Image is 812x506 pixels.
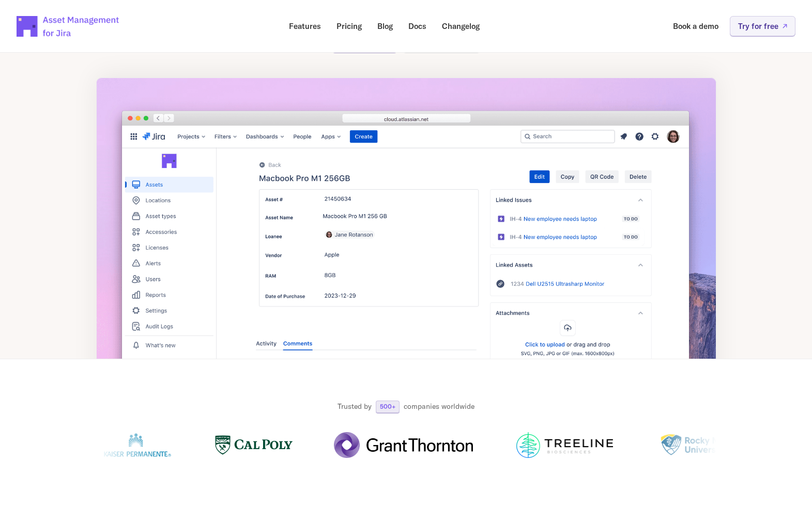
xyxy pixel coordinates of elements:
[666,16,726,36] a: Book a demo
[370,16,400,36] a: Blog
[408,22,426,30] p: Docs
[338,402,372,412] p: Trusted by
[192,432,269,458] img: Logo
[491,432,592,458] img: Logo
[282,16,328,36] a: Features
[78,432,150,458] img: Logo
[329,16,369,36] a: Pricing
[377,22,393,30] p: Blog
[401,16,434,36] a: Docs
[404,402,474,412] p: companies worldwide
[96,78,716,393] img: App
[336,22,362,30] p: Pricing
[380,404,395,410] p: 500+
[289,22,321,30] p: Features
[738,22,778,30] p: Try for free
[435,16,487,36] a: Changelog
[730,16,795,36] a: Try for free
[673,22,718,30] p: Book a demo
[442,22,480,30] p: Changelog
